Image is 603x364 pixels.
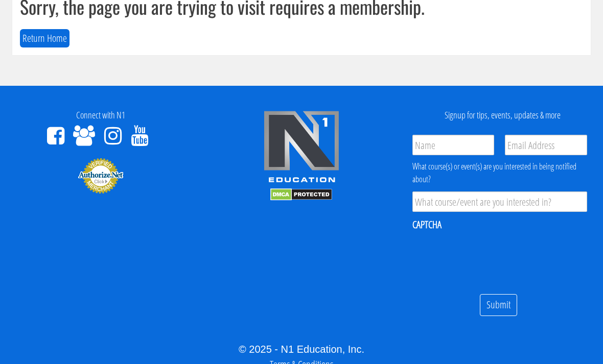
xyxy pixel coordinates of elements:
[78,157,124,194] img: Authorize.Net Merchant - Click to Verify
[8,342,595,357] div: © 2025 - N1 Education, Inc.
[8,110,193,120] h4: Connect with N1
[412,135,495,155] input: Name
[263,110,340,186] img: n1-edu-logo
[412,238,568,278] iframe: reCAPTCHA
[412,218,442,231] label: CAPTCHA
[20,29,69,48] button: Return Home
[270,188,332,201] img: DMCA.com Protection Status
[412,160,587,185] div: What course(s) or event(s) are you interested in being notified about?
[480,294,517,316] input: Submit
[410,110,595,120] h4: Signup for tips, events, updates & more
[412,191,587,212] input: What course/event are you interested in?
[505,135,587,155] input: Email Address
